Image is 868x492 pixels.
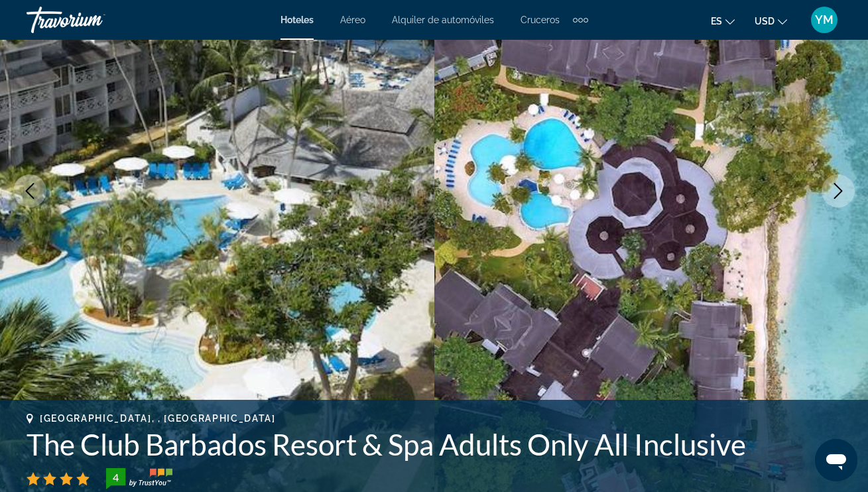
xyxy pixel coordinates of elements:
span: es [711,16,722,27]
button: Next image [822,174,855,208]
span: USD [755,16,775,27]
h1: The Club Barbados Resort & Spa Adults Only All Inclusive [27,427,841,461]
a: Alquiler de automóviles [392,15,494,25]
button: Extra navigation items [573,9,588,31]
span: YM [815,13,834,27]
button: User Menu [807,6,841,34]
div: 4 [102,469,129,485]
a: Hoteles [280,15,314,25]
button: Previous image [13,174,46,208]
a: Cruceros [521,15,560,25]
img: trustyou-badge-hor.svg [106,468,172,489]
iframe: Botón para iniciar la ventana de mensajería [815,439,857,481]
button: Change language [711,11,735,31]
button: Change currency [755,11,787,31]
a: Travorium [27,3,159,37]
span: [GEOGRAPHIC_DATA], , [GEOGRAPHIC_DATA] [40,413,276,424]
a: Aéreo [340,15,365,25]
